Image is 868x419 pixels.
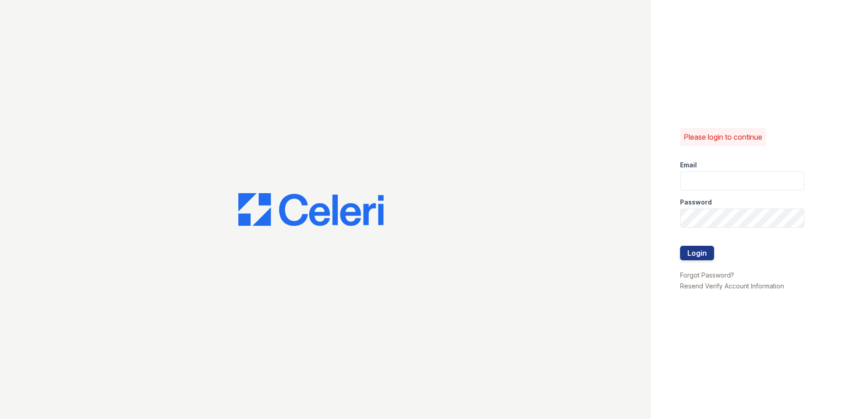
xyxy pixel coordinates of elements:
a: Forgot Password? [680,271,734,279]
img: CE_Logo_Blue-a8612792a0a2168367f1c8372b55b34899dd931a85d93a1a3d3e32e68fde9ad4.png [238,193,384,226]
button: Login [680,246,714,260]
p: Please login to continue [684,132,762,142]
label: Password [680,198,712,207]
a: Resend Verify Account Information [680,282,784,290]
label: Email [680,161,697,170]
